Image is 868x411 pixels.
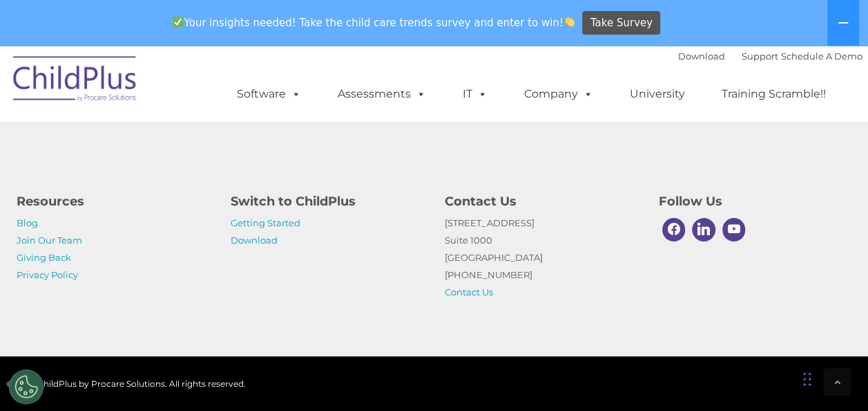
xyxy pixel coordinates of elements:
a: Company [510,80,607,108]
a: Support [742,51,778,62]
a: Facebook [659,214,689,245]
a: IT [449,80,501,108]
span: Your insights needed! Take the child care trends survey and enter to win! [167,9,581,36]
a: Schedule A Demo [781,51,862,62]
span: Take Survey [590,11,653,35]
img: ChildPlus by Procare Solutions [6,46,144,116]
a: Download [231,235,278,246]
div: Drag [803,358,811,400]
a: Take Survey [582,11,660,35]
a: Download [678,51,725,62]
a: University [616,80,699,108]
a: Getting Started [231,217,300,228]
a: Assessments [324,80,440,108]
a: Youtube [719,214,749,245]
span: Last name [192,91,234,102]
a: Join Our Team [17,235,82,246]
img: ✅ [173,17,183,27]
h4: Contact Us [445,192,638,211]
a: Privacy Policy [17,269,78,280]
span: Phone number [192,148,251,158]
a: Linkedin [688,214,719,245]
iframe: Chat Widget [642,262,868,411]
a: Training Scramble!! [708,80,840,108]
button: Cookies Settings [9,369,44,404]
span: © 2025 ChildPlus by Procare Solutions. All rights reserved. [6,378,246,389]
img: 👏 [564,17,575,27]
a: Giving Back [17,252,71,263]
p: [STREET_ADDRESS] Suite 1000 [GEOGRAPHIC_DATA] [PHONE_NUMBER] [445,214,638,301]
h4: Switch to ChildPlus [231,192,424,211]
font: | [678,51,862,62]
h4: Follow Us [659,192,852,211]
a: Blog [17,217,38,228]
h4: Resources [17,192,210,211]
a: Software [223,80,315,108]
a: Contact Us [445,286,493,298]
